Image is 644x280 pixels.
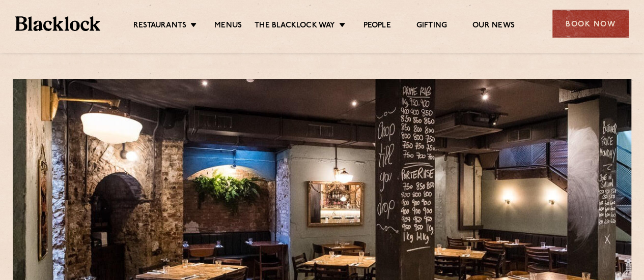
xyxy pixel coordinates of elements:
a: Restaurants [133,21,186,32]
a: The Blacklock Way [255,21,335,32]
div: Book Now [552,10,629,38]
a: Gifting [416,21,447,32]
a: People [363,21,390,32]
a: Menus [214,21,242,32]
a: Our News [472,21,515,32]
img: BL_Textured_Logo-footer-cropped.svg [15,16,100,30]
